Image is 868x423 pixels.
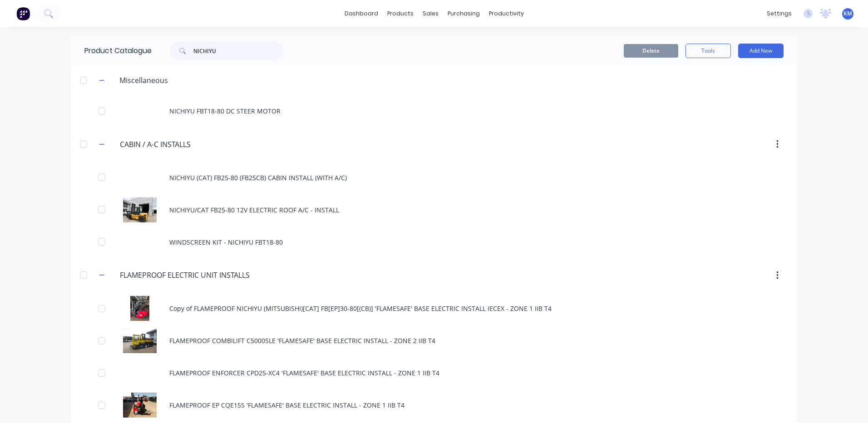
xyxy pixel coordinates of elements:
a: dashboard [340,7,383,20]
div: Miscellaneous [112,75,175,86]
div: FLAMEPROOF COMBILIFT C5000SLE 'FLAMESAFE' BASE ELECTRIC INSTALL - ZONE 2 IIB T4FLAMEPROOF COMBILI... [71,325,797,357]
input: Enter category name [120,139,227,150]
div: WINDSCREEN KIT - NICHIYU FBT18-80 [71,226,797,258]
div: FLAMEPROOF EP CQE15S 'FLAMESAFE' BASE ELECTRIC INSTALL - ZONE 1 IIB T4FLAMEPROOF EP CQE15S 'FLAME... [71,389,797,421]
button: Delete [624,44,678,58]
span: KM [843,10,852,18]
div: NICHIYU FBT18-80 DC STEER MOTOR [71,95,797,127]
div: Copy of FLAMEPROOF NICHIYU (MITSUBISHI)[CAT] FB[EP]30-80[(CB)] 'FLAMESAFE' BASE ELECTRIC INSTALL ... [71,292,797,325]
div: purchasing [443,7,484,20]
div: productivity [484,7,528,20]
button: Add New [738,44,784,58]
div: NICHIYU (CAT) FB25-80 (FB25CB) CABIN INSTALL (WITH A/C) [71,162,797,194]
div: products [383,7,418,20]
div: NICHIYU/CAT FB25-80 12V ELECTRIC ROOF A/C - INSTALLNICHIYU/CAT FB25-80 12V ELECTRIC ROOF A/C - IN... [71,194,797,226]
div: Product Catalogue [71,36,152,65]
button: Tools [686,44,731,58]
input: Search... [193,42,283,60]
div: FLAMEPROOF ENFORCER CPD25-XC4 'FLAMESAFE' BASE ELECTRIC INSTALL - ZONE 1 IIB T4 [71,357,797,389]
input: Enter category name [120,270,252,280]
div: settings [762,7,796,20]
div: sales [418,7,443,20]
img: Factory [16,7,30,20]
